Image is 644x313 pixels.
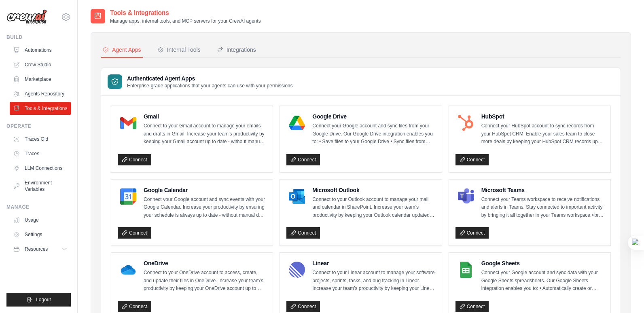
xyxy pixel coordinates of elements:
[101,42,143,58] button: Agent Apps
[10,228,71,241] a: Settings
[289,115,305,131] img: Google Drive Logo
[6,204,71,210] div: Manage
[481,186,604,194] h4: Microsoft Teams
[481,259,604,267] h4: Google Sheets
[481,122,604,146] p: Connect your HubSpot account to sync records from your HubSpot CRM. Enable your sales team to clo...
[102,46,141,54] div: Agent Apps
[10,243,71,256] button: Resources
[481,269,604,293] p: Connect your Google account and sync data with your Google Sheets spreadsheets. Our Google Sheets...
[289,262,305,278] img: Linear Logo
[455,154,489,165] a: Connect
[6,123,71,129] div: Operate
[10,162,71,175] a: LLM Connections
[144,122,266,146] p: Connect to your Gmail account to manage your emails and drafts in Gmail. Increase your team’s pro...
[10,87,71,100] a: Agents Repository
[481,196,604,220] p: Connect your Teams workspace to receive notifications and alerts in Teams. Stay connected to impo...
[312,186,435,194] h4: Microsoft Outlook
[312,122,435,146] p: Connect your Google account and sync files from your Google Drive. Our Google Drive integration e...
[10,44,71,57] a: Automations
[286,301,320,312] a: Connect
[6,9,47,25] img: Logo
[120,188,136,205] img: Google Calendar Logo
[118,154,151,165] a: Connect
[144,112,266,121] h4: Gmail
[144,269,266,293] p: Connect to your OneDrive account to access, create, and update their files in OneDrive. Increase ...
[25,246,48,252] span: Resources
[217,46,256,54] div: Integrations
[10,147,71,160] a: Traces
[127,74,293,82] h3: Authenticated Agent Apps
[120,262,136,278] img: OneDrive Logo
[458,115,474,131] img: HubSpot Logo
[118,227,151,239] a: Connect
[286,154,320,165] a: Connect
[110,8,261,18] h2: Tools & Integrations
[110,18,261,24] p: Manage apps, internal tools, and MCP servers for your CrewAI agents
[481,112,604,121] h4: HubSpot
[289,188,305,205] img: Microsoft Outlook Logo
[10,214,71,226] a: Usage
[157,46,201,54] div: Internal Tools
[215,42,258,58] button: Integrations
[10,58,71,71] a: Crew Studio
[312,259,435,267] h4: Linear
[10,133,71,146] a: Traces Old
[455,301,489,312] a: Connect
[36,296,51,303] span: Logout
[6,293,71,307] button: Logout
[458,262,474,278] img: Google Sheets Logo
[10,176,71,196] a: Environment Variables
[286,227,320,239] a: Connect
[144,186,266,194] h4: Google Calendar
[127,82,293,89] p: Enterprise-grade applications that your agents can use with your permissions
[144,196,266,220] p: Connect your Google account and sync events with your Google Calendar. Increase your productivity...
[120,115,136,131] img: Gmail Logo
[312,269,435,293] p: Connect to your Linear account to manage your software projects, sprints, tasks, and bug tracking...
[156,42,202,58] button: Internal Tools
[312,112,435,121] h4: Google Drive
[118,301,151,312] a: Connect
[10,102,71,115] a: Tools & Integrations
[312,196,435,220] p: Connect to your Outlook account to manage your mail and calendar in SharePoint. Increase your tea...
[10,73,71,86] a: Marketplace
[6,34,71,40] div: Build
[455,227,489,239] a: Connect
[144,259,266,267] h4: OneDrive
[458,188,474,205] img: Microsoft Teams Logo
